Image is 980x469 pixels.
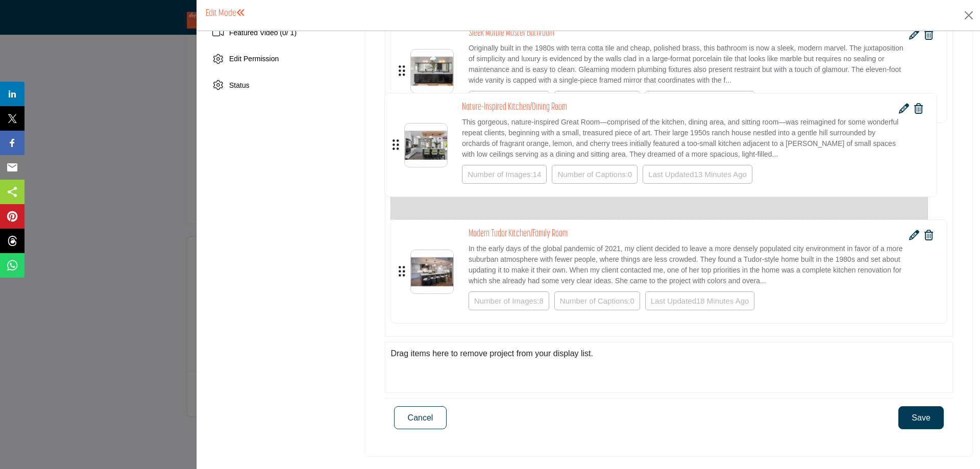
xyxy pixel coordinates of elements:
[540,297,544,305] span: 8
[390,348,947,360] div: Drag items here to remove project from your display list.
[694,170,747,179] span: 13 Minutes Ago
[405,124,448,167] img: No Nature-Inspired Kitchen/Dining Room logo
[462,117,899,160] p: This gorgeous, nature-inspired Great Room—comprised of the kitchen, dining area, and sitting room...
[898,406,944,429] button: Save
[630,297,634,305] span: 0
[643,165,752,184] div: Last Updated
[411,250,454,293] img: No Modern Tudor Kitchen/Family Room logo
[282,29,286,37] span: 0
[462,165,547,184] div: Number of Images:
[469,243,909,286] p: In the early days of the global pandemic of 2021, my client decided to leave a more densely popul...
[645,291,755,310] div: Last Updated
[961,8,976,23] button: Close
[533,170,542,179] span: 14
[554,291,640,310] div: Number of Captions:
[229,29,297,37] span: Featured Video ( / 1)
[469,27,554,39] h4: Sleek Marble Master Bathroom
[469,43,909,86] p: Originally built in the 1980s with terra cotta tile and cheap, polished brass, this bathroom is n...
[229,55,279,63] span: Edit Permission
[469,228,568,240] h4: Modern Tudor Kitchen/Family Room
[645,91,755,110] div: Last Updated
[552,165,638,184] div: Number of Captions:
[229,81,250,89] span: Status
[462,101,567,113] h4: Nature-Inspired Kitchen/Dining Room
[206,8,246,19] h1: Edit Mode
[469,91,549,110] div: Number of Images:
[554,91,640,110] div: Number of Captions:
[696,297,749,305] span: 18 Minutes Ago
[628,170,632,179] span: 0
[394,406,446,429] button: Close
[411,50,454,93] img: No Sleek Marble Master Bathroom logo
[469,291,549,310] div: Number of Images:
